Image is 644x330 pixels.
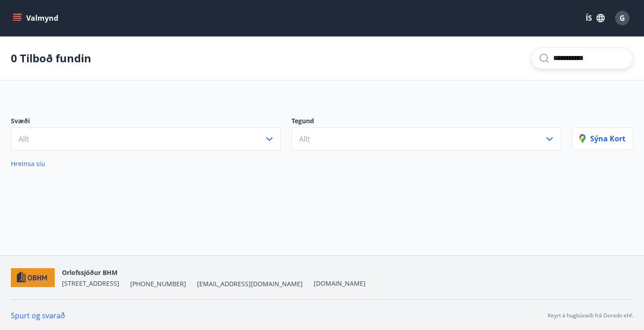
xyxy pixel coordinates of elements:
span: Allt [299,134,310,144]
p: 0 Tilboð fundin [11,51,91,66]
p: Sýna kort [579,134,625,144]
p: Svæði [11,116,281,127]
p: Tegund [291,116,561,127]
p: Keyrt á hugbúnaði frá Dorado ehf. [548,311,633,320]
span: Hreinsa síu [11,159,45,168]
span: Allt [19,134,29,144]
span: [EMAIL_ADDRESS][DOMAIN_NAME] [197,279,303,288]
span: [PHONE_NUMBER] [130,279,186,288]
img: c7HIBRK87IHNqKbXD1qOiSZFdQtg2UzkX3TnRQ1O.png [11,268,55,288]
button: Sýna kort [572,127,633,150]
button: ÍS [581,10,610,26]
span: Orlofssjóður BHM [62,268,118,277]
a: Spurt og svarað [11,311,65,321]
button: menu [11,10,62,26]
button: Allt [11,127,281,151]
button: Allt [291,127,561,151]
span: G [620,13,625,23]
a: [DOMAIN_NAME] [314,279,366,288]
span: [STREET_ADDRESS] [62,279,119,288]
button: G [611,7,633,29]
